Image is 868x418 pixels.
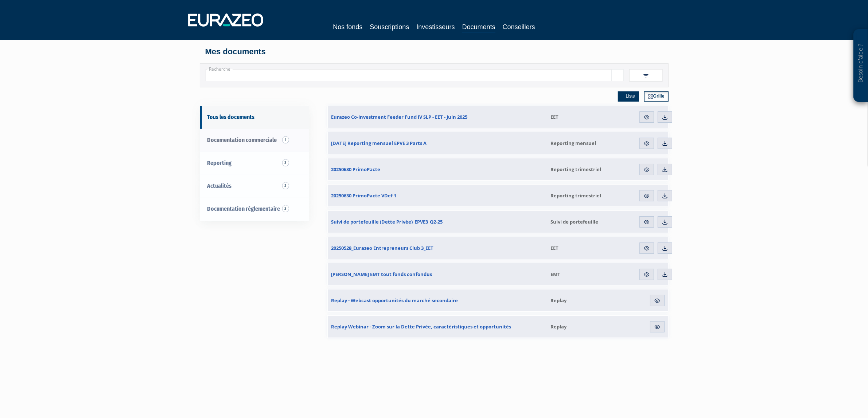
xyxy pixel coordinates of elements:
[662,114,668,121] img: download.svg
[648,94,653,99] img: grid.svg
[283,136,290,143] span: 1
[331,114,468,120] span: Eurazeo Co-Investment Feeder Fund IV SLP - EET - Juin 2025
[188,13,263,27] img: 1732889491-logotype_eurazeo_blanc_rvb.png
[857,33,865,99] p: Besoin d'aide ?
[643,219,650,225] img: eye.svg
[662,271,668,278] img: download.svg
[331,323,511,330] span: Replay Webinar - Zoom sur la Dette Privée, caractéristiques et opportunités
[654,297,661,304] img: eye.svg
[207,182,232,189] span: Actualités
[503,22,535,32] a: Conseillers
[662,166,668,173] img: download.svg
[654,324,661,330] img: eye.svg
[643,114,650,121] img: eye.svg
[328,158,542,180] a: 20250630 PrimoPacte
[207,159,232,166] span: Reporting
[462,22,495,33] a: Documents
[328,211,542,233] a: Suivi de portefeuille (Dette Privée)_EPVE3_Q2-25
[546,323,567,330] span: Replay
[283,159,290,166] span: 3
[662,193,668,199] img: download.svg
[546,192,601,199] span: Reporting trimestriel
[283,205,290,212] span: 3
[546,218,598,225] span: Suivi de portefeuille
[643,72,649,79] img: filter.svg
[328,289,542,311] a: Replay - Webcast opportunités du marché secondaire
[546,140,596,146] span: Reporting mensuel
[328,237,542,259] a: 20250528_Eurazeo Entrepreneurs Club 3_EET
[662,219,668,225] img: download.svg
[206,69,612,81] input: Recherche
[200,198,309,221] a: Documentation règlementaire 3
[643,140,650,147] img: eye.svg
[331,271,432,277] span: [PERSON_NAME] EMT tout fonds confondus
[662,140,668,147] img: download.svg
[331,218,443,225] span: Suivi de portefeuille (Dette Privée)_EPVE3_Q2-25
[370,22,409,32] a: Souscriptions
[331,192,397,199] span: 20250630 PrimoPacte VDef 1
[200,129,309,152] a: Documentation commerciale 1
[200,152,309,175] a: Reporting 3
[331,297,458,304] span: Replay - Webcast opportunités du marché secondaire
[331,140,427,146] span: [DATE] Reporting mensuel EPVE 3 Parts A
[643,271,650,278] img: eye.svg
[283,182,290,189] span: 2
[205,47,663,56] h4: Mes documents
[200,106,309,129] a: Tous les documents
[200,175,309,198] a: Actualités 2
[333,22,362,32] a: Nos fonds
[207,205,280,212] span: Documentation règlementaire
[546,245,558,251] span: EET
[546,271,560,277] span: EMT
[662,245,668,252] img: download.svg
[416,22,455,32] a: Investisseurs
[546,166,601,173] span: Reporting trimestriel
[328,106,542,128] a: Eurazeo Co-Investment Feeder Fund IV SLP - EET - Juin 2025
[643,166,650,173] img: eye.svg
[328,263,542,285] a: [PERSON_NAME] EMT tout fonds confondus
[331,245,434,251] span: 20250528_Eurazeo Entrepreneurs Club 3_EET
[643,193,650,199] img: eye.svg
[546,297,567,304] span: Replay
[328,316,542,338] a: Replay Webinar - Zoom sur la Dette Privée, caractéristiques et opportunités
[618,91,639,102] a: Liste
[643,245,650,252] img: eye.svg
[331,166,381,173] span: 20250630 PrimoPacte
[546,114,558,120] span: EET
[328,185,542,206] a: 20250630 PrimoPacte VDef 1
[207,137,277,143] span: Documentation commerciale
[644,91,669,102] a: Grille
[328,132,542,154] a: [DATE] Reporting mensuel EPVE 3 Parts A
